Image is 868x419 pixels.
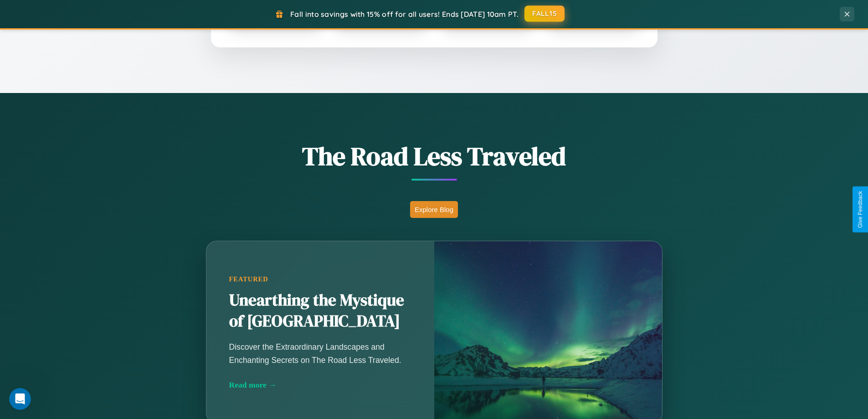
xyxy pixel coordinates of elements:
[524,5,565,22] button: FALL15
[229,341,411,366] p: Discover the Extraordinary Landscapes and Enchanting Secrets on The Road Less Traveled.
[161,139,708,174] h1: The Road Less Traveled
[229,290,411,332] h2: Unearthing the Mystique of [GEOGRAPHIC_DATA]
[410,201,458,218] button: Explore Blog
[9,388,31,410] iframe: Intercom live chat
[229,275,411,283] div: Featured
[229,380,411,390] div: Read more →
[857,191,863,228] div: Give Feedback
[290,10,519,19] span: Fall into savings with 15% off for all users! Ends [DATE] 10am PT.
